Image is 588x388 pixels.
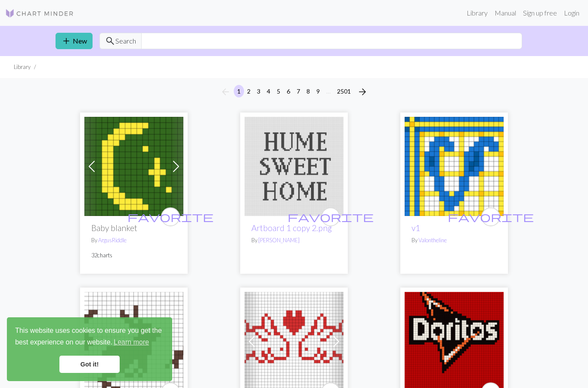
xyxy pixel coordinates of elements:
[418,237,447,244] a: Valontheline
[321,207,340,226] button: favourite
[244,117,344,216] img: Artboard 1 copy 2.png
[303,85,313,97] button: 8
[405,336,504,344] a: doritos.jpg
[244,161,344,169] a: Artboard 1 copy 2.png
[283,85,294,97] button: 6
[520,4,560,22] a: Sign up free
[15,325,164,349] span: This website uses cookies to ensure you get the best experience on our website.
[448,210,534,223] span: favorite
[7,317,172,381] div: cookieconsent
[258,237,300,244] a: [PERSON_NAME]
[405,161,504,169] a: v1
[217,85,371,99] nav: Page navigation
[105,35,115,47] span: search
[313,85,323,97] button: 9
[354,85,371,99] button: Next
[56,33,93,49] a: New
[244,336,344,344] a: Bunnies in Love <3
[481,207,500,226] button: favourite
[412,223,420,233] a: v1
[357,86,368,98] span: arrow_forward
[334,85,354,97] button: 2501
[288,208,374,225] i: favourite
[293,85,303,97] button: 7
[91,251,176,260] p: 32 charts
[5,8,74,19] img: Logo
[127,210,214,223] span: favorite
[491,4,520,22] a: Manual
[463,4,491,22] a: Library
[560,4,583,22] a: Login
[127,208,214,225] i: favourite
[112,336,150,349] a: learn more about cookies
[234,85,244,97] button: 1
[412,236,497,244] p: By
[14,63,31,71] li: Library
[263,85,274,97] button: 4
[61,35,71,47] span: add
[405,117,504,216] img: v1
[115,36,136,46] span: Search
[251,223,332,233] a: Artboard 1 copy 2.png
[357,87,368,97] i: Next
[244,85,254,97] button: 2
[59,356,120,373] a: dismiss cookie message
[448,208,534,225] i: favourite
[288,210,374,223] span: favorite
[98,237,127,244] a: ArgusRiddle
[84,117,183,216] img: Moon
[251,236,337,244] p: By
[273,85,284,97] button: 5
[161,207,180,226] button: favourite
[91,223,176,233] h2: Baby blanket
[91,236,176,244] p: By
[84,161,183,169] a: Moon
[254,85,264,97] button: 3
